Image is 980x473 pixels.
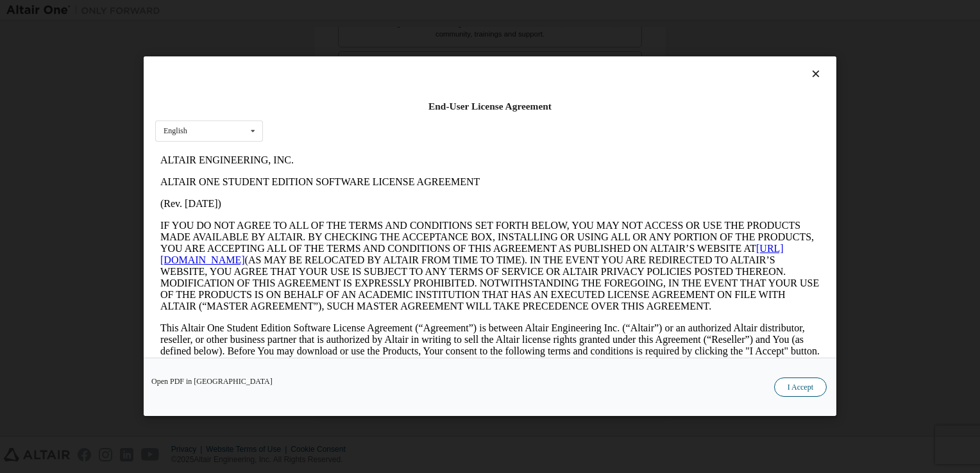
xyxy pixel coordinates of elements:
[5,71,664,163] p: IF YOU DO NOT AGREE TO ALL OF THE TERMS AND CONDITIONS SET FORTH BELOW, YOU MAY NOT ACCESS OR USE...
[5,27,664,38] p: ALTAIR ONE STUDENT EDITION SOFTWARE LICENSE AGREEMENT
[164,128,187,135] div: English
[5,173,664,219] p: This Altair One Student Edition Software License Agreement (“Agreement”) is between Altair Engine...
[151,378,273,386] a: Open PDF in [GEOGRAPHIC_DATA]
[5,49,664,60] p: (Rev. [DATE])
[774,378,827,397] button: I Accept
[155,100,825,113] div: End-User License Agreement
[5,94,629,116] a: [URL][DOMAIN_NAME]
[5,5,664,17] p: ALTAIR ENGINEERING, INC.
